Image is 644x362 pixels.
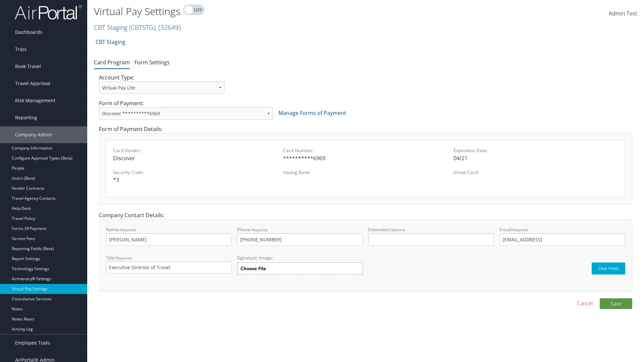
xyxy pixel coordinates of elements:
label: Security Code: [113,169,278,176]
input: Extension:Optional [368,233,494,246]
small: Required [120,227,136,232]
button: Save [600,298,632,309]
span: Book Travel [15,58,41,75]
h1: Virtual Pay Settings [94,4,456,18]
span: Risk Management [15,92,55,109]
a: CBT Staging [94,23,181,32]
label: Phone: [237,226,363,245]
div: 04/21 [453,154,618,162]
a: Form Settings [135,59,170,66]
label: Ghost Card: [453,169,618,176]
span: Company Admin [15,126,52,143]
div: Company Contact Details: [94,211,637,298]
img: airportal-logo.png [15,4,82,20]
span: Reporting [15,109,37,126]
div: Discover [113,154,278,162]
label: Card Number: [283,147,448,154]
label: Issuing Bank: [283,169,448,176]
span: Employee Tools [15,335,50,351]
label: Extension: [368,226,494,245]
div: Account Type: [94,73,230,99]
span: ( CBTSTG ) [129,23,155,32]
small: Required [116,255,132,260]
div: Form of Payment Details: [94,125,637,211]
a: Cancel [577,299,593,307]
label: Expiration Date: [453,147,618,154]
label: Choose File [237,262,363,275]
input: Phone:Required [237,233,363,246]
label: Name: [106,226,232,245]
label: Card Vendor: [113,147,278,154]
input: Title:Required [106,261,232,274]
label: Title: [106,254,232,274]
input: Email:Required [499,233,625,246]
div: Form of Payment: [94,99,637,125]
label: Email: [499,226,625,245]
small: Required [513,227,528,232]
input: Name:Required [106,233,232,246]
a: Card Program [94,59,130,66]
small: Optional [390,227,405,232]
label: Signature Image: [237,254,363,262]
span: Trips [15,41,26,58]
span: Travel Approval [15,75,50,92]
a: Manage Forms of Payment [278,109,346,117]
a: Admin Test [609,3,637,24]
span: , [ 32649 ] [155,23,181,32]
span: Admin Test [609,10,637,17]
span: Dashboards [15,24,42,41]
small: Required [252,227,268,232]
button: Clear Fields [592,262,625,275]
a: CBT Staging [96,35,125,49]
